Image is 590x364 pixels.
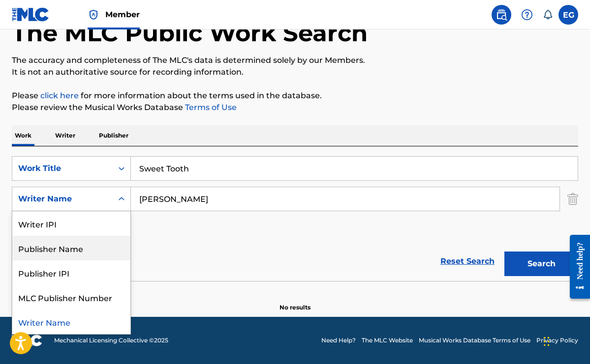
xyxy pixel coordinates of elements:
img: help [521,9,533,21]
div: Help [517,5,537,25]
img: logo [12,335,42,346]
a: Public Search [492,5,511,25]
img: Delete Criterion [567,187,578,211]
div: Work Title [18,163,107,174]
iframe: Resource Center [562,226,590,307]
iframe: Chat Widget [541,317,590,364]
a: click here [40,91,79,100]
a: The MLC Website [362,336,413,345]
div: Writer IPI [12,211,130,236]
div: Notifications [543,10,553,20]
p: It is not an authoritative source for recording information. [12,66,578,78]
p: Please for more information about the terms used in the database. [12,90,578,102]
a: Privacy Policy [536,336,578,345]
div: User Menu [559,5,578,25]
p: Please review the Musical Works Database [12,102,578,113]
div: MLC Publisher Number [12,285,130,309]
div: Publisher Name [12,236,130,260]
a: Terms of Use [183,103,237,112]
a: Musical Works Database Terms of Use [419,336,530,345]
h1: The MLC Public Work Search [12,18,368,48]
img: MLC Logo [12,7,50,22]
img: search [496,9,507,21]
div: Publisher IPI [12,260,130,285]
p: Writer [52,125,78,146]
a: Reset Search [435,251,499,272]
div: Writer Name [12,309,130,334]
p: The accuracy and completeness of The MLC's data is determined solely by our Members. [12,55,578,66]
div: Writer Name [18,193,107,205]
p: Publisher [96,125,131,146]
span: Mechanical Licensing Collective © 2025 [54,336,168,345]
form: Search Form [12,156,578,281]
img: Top Rightsholder [88,9,99,21]
p: No results [279,291,311,312]
div: Drag [544,327,550,356]
button: Search [504,252,578,276]
span: Member [105,9,140,20]
a: Need Help? [321,336,356,345]
p: Work [12,125,34,146]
